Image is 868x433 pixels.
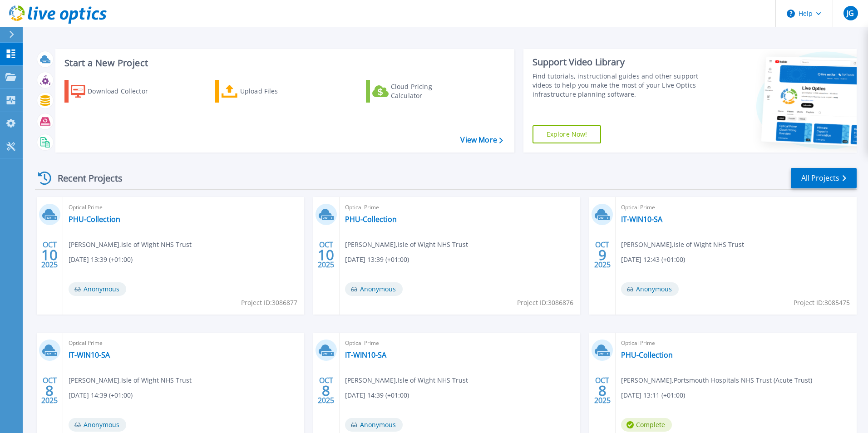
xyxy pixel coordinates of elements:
div: OCT 2025 [41,374,58,407]
a: Download Collector [64,80,166,103]
span: Optical Prime [345,202,575,212]
span: 8 [322,387,330,394]
span: [PERSON_NAME] , Isle of Wight NHS Trust [69,240,192,250]
div: OCT 2025 [594,238,611,271]
span: 10 [41,251,58,259]
span: Optical Prime [69,202,299,212]
span: Anonymous [345,418,403,432]
a: All Projects [791,168,857,188]
div: OCT 2025 [317,374,335,407]
span: [DATE] 14:39 (+01:00) [69,390,133,400]
span: Optical Prime [621,338,851,348]
span: [DATE] 13:39 (+01:00) [345,255,409,265]
div: Recent Projects [35,167,135,189]
a: IT-WIN10-SA [69,350,110,359]
span: [PERSON_NAME] , Isle of Wight NHS Trust [621,240,744,250]
a: Upload Files [215,80,316,103]
span: 10 [318,251,334,259]
a: PHU-Collection [345,215,397,224]
span: [DATE] 14:39 (+01:00) [345,390,409,400]
div: Find tutorials, instructional guides and other support videos to help you make the most of your L... [533,72,702,99]
a: Explore Now! [533,125,602,143]
a: Cloud Pricing Calculator [366,80,467,103]
span: Anonymous [621,282,679,296]
span: Anonymous [345,282,403,296]
span: Complete [621,418,672,432]
a: View More [460,136,503,144]
div: Cloud Pricing Calculator [391,82,464,100]
div: OCT 2025 [317,238,335,271]
span: Anonymous [69,282,126,296]
a: IT-WIN10-SA [345,350,386,359]
div: OCT 2025 [594,374,611,407]
a: PHU-Collection [621,350,673,359]
span: JG [847,10,854,17]
span: Anonymous [69,418,126,432]
span: [PERSON_NAME] , Isle of Wight NHS Trust [69,375,192,385]
div: Upload Files [240,82,313,100]
span: [PERSON_NAME] , Portsmouth Hospitals NHS Trust (Acute Trust) [621,375,812,385]
a: IT-WIN10-SA [621,215,662,224]
div: Support Video Library [533,56,702,68]
span: [DATE] 13:11 (+01:00) [621,390,685,400]
span: Project ID: 3086877 [241,298,297,308]
span: 9 [598,251,607,259]
span: [PERSON_NAME] , Isle of Wight NHS Trust [345,375,468,385]
div: Download Collector [88,82,160,100]
div: OCT 2025 [41,238,58,271]
span: Optical Prime [621,202,851,212]
span: Optical Prime [345,338,575,348]
span: 8 [598,387,607,394]
a: PHU-Collection [69,215,120,224]
span: Project ID: 3085475 [794,298,850,308]
h3: Start a New Project [64,58,503,68]
span: Project ID: 3086876 [517,298,573,308]
span: [DATE] 13:39 (+01:00) [69,255,133,265]
span: [DATE] 12:43 (+01:00) [621,255,685,265]
span: [PERSON_NAME] , Isle of Wight NHS Trust [345,240,468,250]
span: 8 [45,387,54,394]
span: Optical Prime [69,338,299,348]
